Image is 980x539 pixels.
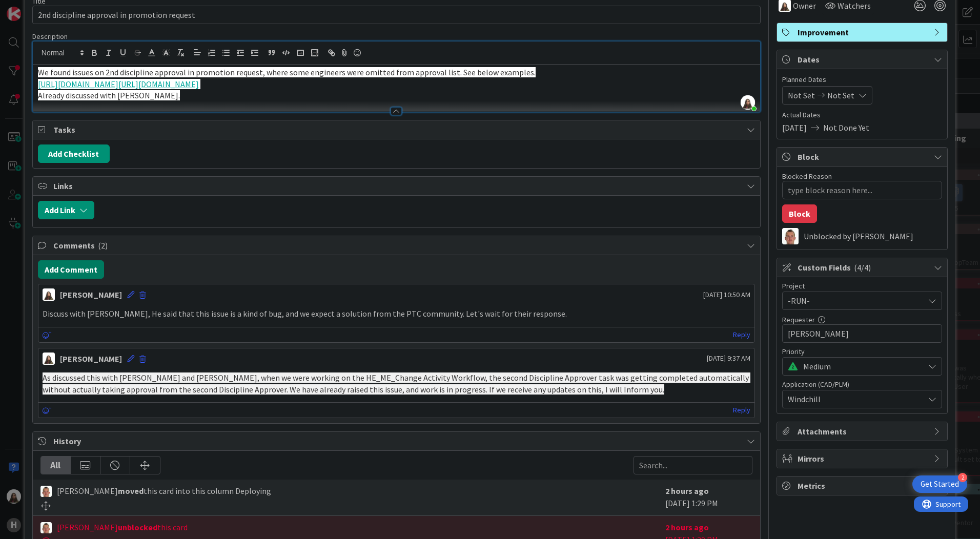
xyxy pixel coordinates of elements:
img: TJ [782,228,799,244]
span: -RUN- [788,294,919,308]
p: Discuss with [PERSON_NAME], He said that this issue is a kind of bug, and we expect a solution fr... [43,308,750,320]
span: [DATE] 9:37 AM [707,353,750,364]
span: Attachments [798,425,929,438]
img: DgKIAU5DK9CW91CGzAAdOQy4yew5ohpQ.jpeg [741,95,755,110]
img: TJ [40,522,52,533]
div: Project [782,282,942,289]
a: Reply [733,404,750,417]
span: [PERSON_NAME] this card [57,521,188,533]
div: Priority [782,348,942,355]
a: [URL][DOMAIN_NAME] [38,79,118,89]
b: 2 hours ago [665,522,709,532]
span: Windchill [788,393,924,405]
b: moved [118,486,144,496]
span: Medium [803,359,919,374]
div: [PERSON_NAME] [60,353,122,365]
span: Actual Dates [782,110,942,120]
label: Blocked Reason [782,172,832,181]
span: Description [32,32,68,41]
button: Add Comment [38,260,104,279]
span: [DATE] [782,121,807,134]
a: Reply [733,328,750,341]
span: [DATE] 10:50 AM [703,289,750,300]
span: Not Set [788,89,815,101]
span: We found issues on 2nd discipline approval in promotion request, where some engineers were omitte... [38,67,536,77]
span: Tasks [53,123,742,136]
span: Already discussed with [PERSON_NAME]. [38,90,180,100]
span: Metrics [798,480,929,492]
div: Unblocked by [PERSON_NAME] [804,232,942,241]
button: Add Link [38,201,94,219]
div: 2 [958,473,967,482]
span: ( 4/4 ) [854,262,871,273]
img: KM [43,288,55,301]
input: Search... [634,456,752,474]
div: [PERSON_NAME] [60,288,122,301]
span: History [53,435,742,447]
span: [PERSON_NAME] this card into this column Deploying [57,485,271,497]
span: Links [53,180,742,192]
a: [URL][DOMAIN_NAME] [118,79,199,89]
input: type card name here... [32,6,761,24]
span: Custom Fields [798,261,929,274]
span: Improvement [798,26,929,38]
span: Not Done Yet [823,121,869,134]
span: Planned Dates [782,74,942,85]
span: ( 2 ) [98,240,108,251]
span: Dates [798,53,929,66]
button: Add Checklist [38,144,110,163]
div: All [41,457,71,474]
div: [DATE] 1:29 PM [665,485,752,510]
img: KM [43,353,55,365]
b: 2 hours ago [665,486,709,496]
span: Support [22,2,47,14]
span: As discussed this with [PERSON_NAME] and [PERSON_NAME], when we were working on the HE_ME_Change ... [43,372,750,395]
div: Open Get Started checklist, remaining modules: 2 [912,475,967,493]
img: TJ [40,486,52,497]
button: Block [782,204,817,223]
div: Application (CAD/PLM) [782,381,942,388]
span: Block [798,151,929,163]
span: Comments [53,239,742,252]
b: unblocked [118,522,157,532]
label: Requester [782,315,815,324]
div: Get Started [921,479,959,489]
span: Mirrors [798,452,929,465]
span: Not Set [827,89,854,101]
